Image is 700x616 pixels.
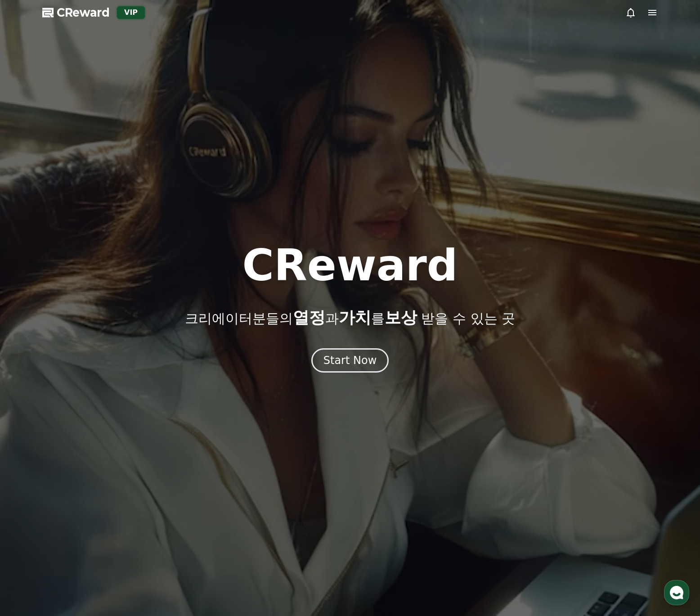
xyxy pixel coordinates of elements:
a: Start Now [311,357,389,366]
span: 보상 [385,308,417,327]
h1: CReward [242,244,458,287]
span: 열정 [293,308,325,327]
a: CReward [42,5,110,20]
p: 크리에이터분들의 과 를 받을 수 있는 곳 [185,309,515,327]
span: CReward [57,5,110,20]
div: VIP [117,6,145,19]
div: Start Now [323,353,377,368]
button: Start Now [311,348,389,373]
span: 가치 [339,308,371,327]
